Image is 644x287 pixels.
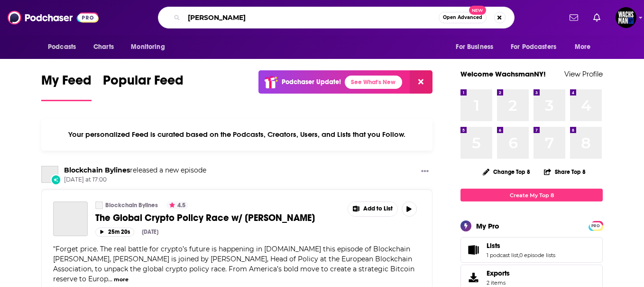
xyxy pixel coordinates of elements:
button: Share Top 8 [543,163,586,181]
span: Podcasts [48,40,76,54]
button: more [114,276,129,284]
span: Add to List [363,205,393,212]
a: Blockchain Bylines [41,166,58,183]
button: Change Top 8 [477,166,536,178]
button: open menu [449,38,505,56]
a: The Global Crypto Policy Race w/ Erwin Voloder [53,201,88,236]
a: Lists [487,241,555,250]
span: Popular Feed [103,72,184,94]
span: Logged in as WachsmanNY [616,7,636,28]
a: Lists [464,243,483,257]
span: Lists [460,237,603,263]
span: The Global Crypto Policy Race w/ [PERSON_NAME] [95,212,315,224]
a: Welcome WachsmanNY! [460,69,546,78]
span: Forget price. The real battle for crypto’s future is happening in [DOMAIN_NAME] this episode of B... [53,245,414,283]
span: Open Advanced [443,15,482,20]
a: See What's New [345,76,402,89]
div: My Pro [476,221,499,230]
div: [DATE] [142,229,158,235]
div: New Episode [51,174,61,185]
img: Podchaser - Follow, Share and Rate Podcasts [8,9,99,27]
button: Show profile menu [616,7,636,28]
button: Show More Button [348,202,397,216]
div: Your personalized Feed is curated based on the Podcasts, Creators, Users, and Lists that you Follow. [41,118,432,151]
span: My Feed [41,72,92,94]
a: Blockchain Bylines [64,166,130,174]
span: Exports [464,271,483,284]
a: Popular Feed [103,72,184,101]
a: Charts [87,38,120,56]
a: 1 podcast list [487,252,518,258]
span: Lists [487,241,500,250]
button: open menu [41,38,88,56]
span: Exports [487,269,510,277]
button: open menu [568,38,603,56]
span: ... [108,275,112,283]
a: Blockchain Bylines [105,201,158,209]
a: Blockchain Bylines [95,201,103,209]
span: More [575,40,591,54]
a: The Global Crypto Policy Race w/ [PERSON_NAME] [95,212,326,224]
p: Podchaser Update! [282,78,341,86]
a: PRO [590,222,601,229]
span: PRO [590,222,601,230]
button: open menu [505,38,570,56]
a: My Feed [41,72,92,101]
button: Show More Button [417,166,432,178]
span: New [469,6,486,15]
button: open menu [124,38,177,56]
a: Create My Top 8 [460,189,603,201]
span: [DATE] at 17:00 [64,176,206,184]
button: 25m 20s [95,228,134,237]
h3: released a new episode [64,166,206,175]
span: " [53,245,414,283]
span: , [518,252,519,258]
a: Show notifications dropdown [566,10,582,26]
div: Search podcasts, credits, & more... [158,7,515,29]
a: View Profile [564,69,603,78]
button: 4.5 [166,201,188,209]
img: User Profile [616,7,636,28]
button: Open AdvancedNew [439,12,487,23]
span: Monitoring [131,40,165,54]
span: For Business [456,40,493,54]
span: For Podcasters [511,40,556,54]
span: 2 items [487,279,510,286]
span: Charts [93,40,114,54]
input: Search podcasts, credits, & more... [184,10,439,25]
a: 0 episode lists [519,252,555,258]
a: Show notifications dropdown [589,10,604,26]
